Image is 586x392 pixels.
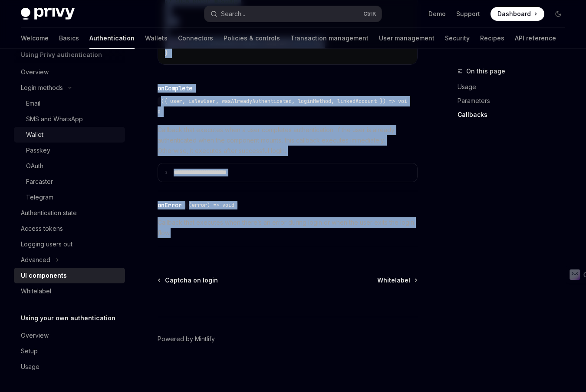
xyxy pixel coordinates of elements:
[204,6,381,22] button: Open search
[428,10,446,18] a: Demo
[21,362,40,372] div: Usage
[221,9,245,19] div: Search...
[480,28,504,49] a: Recipes
[14,174,125,189] a: Farcaster
[158,335,215,343] a: Powered by Mintlify
[14,236,125,252] a: Logging users out
[21,28,49,49] a: Welcome
[14,328,125,343] a: Overview
[466,66,505,76] span: On this page
[59,28,79,49] a: Basics
[21,286,51,296] div: Whitelabel
[458,94,572,108] a: Parameters
[21,208,77,218] div: Authentication state
[26,176,53,187] div: Farcaster
[515,28,556,49] a: API reference
[21,8,75,20] img: dark logo
[158,125,418,156] span: Callback that executes when a user completes authentication. If the user is already authenticated...
[14,143,125,158] a: Passkey
[377,276,410,285] span: Whitelabel
[26,130,43,140] div: Wallet
[363,10,376,17] span: Ctrl K
[165,49,168,57] span: }
[14,64,125,80] a: Overview
[14,221,125,236] a: Access tokens
[14,359,125,375] a: Usage
[21,67,49,77] div: Overview
[26,161,43,171] div: OAuth
[26,114,83,124] div: SMS and WhatsApp
[26,98,40,109] div: Email
[445,28,470,49] a: Security
[491,7,544,21] a: Dashboard
[379,28,435,49] a: User management
[21,313,115,323] h5: Using your own authentication
[26,145,50,156] div: Passkey
[458,80,572,94] a: Usage
[158,276,218,285] a: Captcha on login
[14,252,125,268] button: Toggle Advanced section
[377,276,417,285] a: Whitelabel
[21,330,49,341] div: Overview
[224,28,280,49] a: Policies & controls
[165,276,218,285] span: Captcha on login
[14,80,125,96] button: Toggle Login methods section
[178,28,213,49] a: Connectors
[21,223,63,234] div: Access tokens
[14,111,125,127] a: SMS and WhatsApp
[14,189,125,205] a: Telegram
[14,343,125,359] a: Setup
[290,28,369,49] a: Transaction management
[89,28,135,49] a: Authentication
[158,201,182,209] div: onError
[14,158,125,174] a: OAuth
[456,10,480,18] a: Support
[14,96,125,111] a: Email
[14,127,125,143] a: Wallet
[21,83,63,93] div: Login methods
[14,268,125,283] a: UI components
[21,270,67,281] div: UI components
[497,10,531,18] span: Dashboard
[14,283,125,299] a: Whitelabel
[21,346,38,356] div: Setup
[458,108,572,122] a: Callbacks
[26,192,53,203] div: Telegram
[158,84,192,93] div: onComplete
[158,98,407,115] span: ({ user, isNewUser, wasAlreadyAuthenticated, loginMethod, linkedAccount }) => void
[21,255,50,265] div: Advanced
[21,239,72,249] div: Logging users out
[189,202,234,209] span: (error) => void
[14,205,125,221] a: Authentication state
[551,7,565,21] button: Toggle dark mode
[158,217,418,238] span: Callback that executes when there’s an error during login or when the user exits the login flow.
[145,28,168,49] a: Wallets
